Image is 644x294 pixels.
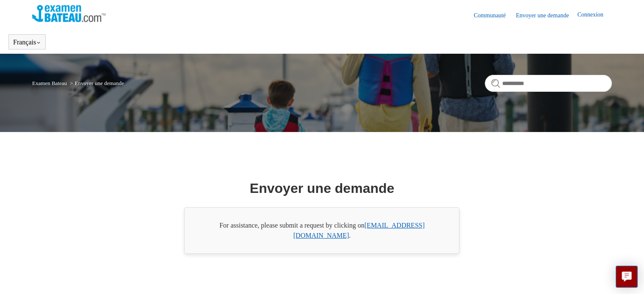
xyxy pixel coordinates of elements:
[474,11,514,20] a: Communauté
[32,80,67,86] a: Examen Bateau
[250,178,394,198] h1: Envoyer une demande
[13,38,41,46] button: Français
[577,10,611,20] a: Connexion
[32,80,68,86] li: Examen Bateau
[485,75,612,92] input: Rechercher
[32,5,105,22] img: Page d’accueil du Centre d’aide Examen Bateau
[68,80,124,86] li: Envoyer une demande
[616,266,638,288] button: Live chat
[184,207,459,254] div: For assistance, please submit a request by clicking on .
[516,11,577,20] a: Envoyer une demande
